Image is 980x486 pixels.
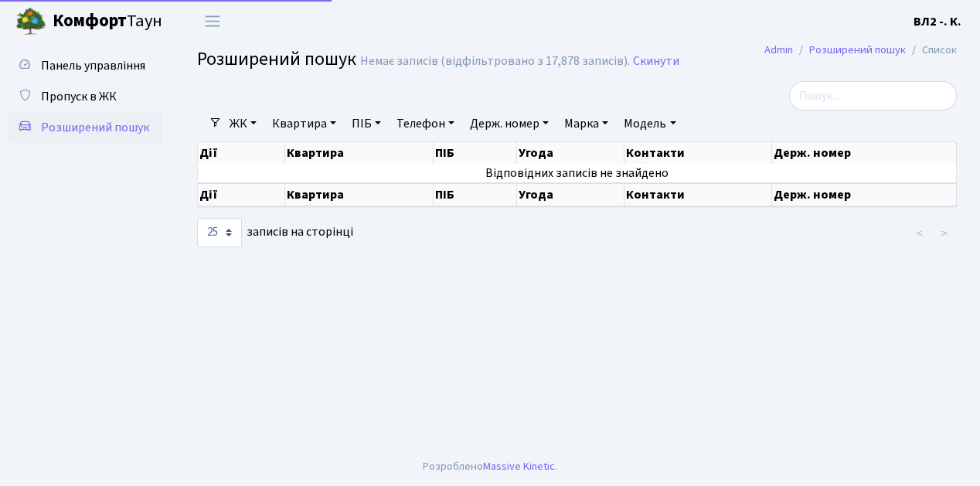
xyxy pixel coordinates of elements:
th: Держ. номер [772,142,957,164]
th: Угода [517,183,624,206]
a: Квартира [266,110,342,137]
b: Комфорт [53,8,127,33]
b: ВЛ2 -. К. [914,13,961,30]
th: Дії [198,142,285,164]
th: Дії [198,183,285,206]
span: Розширений пошук [197,46,356,73]
a: Марка [558,110,614,137]
span: Пропуск в ЖК [41,88,117,105]
a: Пропуск в ЖК [8,81,162,112]
img: logo.png [15,6,46,37]
a: Розширений пошук [809,42,906,58]
th: ПІБ [434,183,517,206]
th: Угода [517,142,624,164]
th: Квартира [285,183,434,206]
th: Контакти [624,183,772,206]
th: ПІБ [434,142,517,164]
div: Немає записів (відфільтровано з 17,878 записів). [360,54,630,69]
a: Телефон [390,110,461,137]
a: Панель управління [8,50,162,81]
nav: breadcrumb [741,34,980,66]
td: Відповідних записів не знайдено [198,164,957,182]
button: Переключити навігацію [193,8,232,34]
a: ЖК [223,110,263,137]
div: Розроблено . [423,458,557,475]
a: Модель [618,110,682,137]
a: ПІБ [345,110,387,137]
th: Квартира [285,142,434,164]
a: Admin [764,42,793,58]
a: ВЛ2 -. К. [914,12,961,31]
select: записів на сторінці [197,218,242,247]
a: Розширений пошук [8,112,162,143]
input: Пошук... [789,81,957,110]
li: Список [906,42,957,59]
a: Massive Kinetic [483,458,555,474]
th: Контакти [624,142,772,164]
span: Панель управління [41,57,145,74]
label: записів на сторінці [197,218,353,247]
th: Держ. номер [772,183,957,206]
span: Розширений пошук [41,119,149,136]
span: Таун [53,8,162,35]
a: Держ. номер [464,110,555,137]
a: Скинути [633,54,679,69]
